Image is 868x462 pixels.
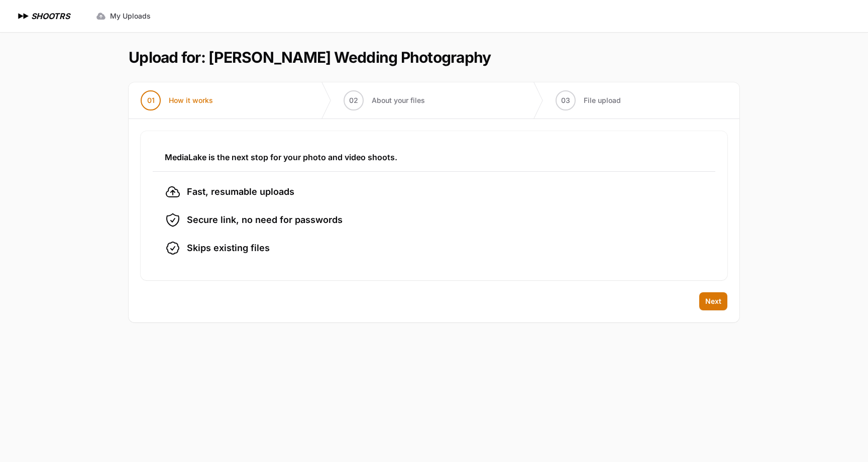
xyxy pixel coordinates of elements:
span: Next [705,296,721,306]
span: Skips existing files [187,241,270,255]
h3: MediaLake is the next stop for your photo and video shoots. [165,151,703,163]
span: 03 [561,95,570,105]
span: 01 [147,95,155,105]
h1: Upload for: [PERSON_NAME] Wedding Photography [129,48,491,66]
span: How it works [169,95,213,105]
span: 02 [349,95,358,105]
button: 03 File upload [544,82,633,119]
span: File upload [584,95,621,105]
a: My Uploads [90,7,157,25]
a: SHOOTRS SHOOTRS [16,10,70,22]
button: 02 About your files [332,82,437,119]
img: SHOOTRS [16,10,31,22]
span: My Uploads [110,11,151,21]
span: Secure link, no need for passwords [187,213,343,227]
button: Next [699,292,727,310]
button: 01 How it works [129,82,225,119]
span: Fast, resumable uploads [187,185,294,199]
h1: SHOOTRS [31,10,70,22]
span: About your files [372,95,425,105]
